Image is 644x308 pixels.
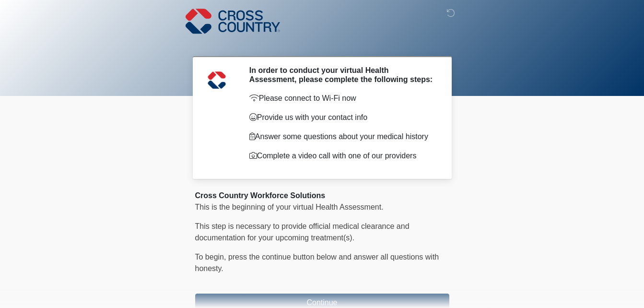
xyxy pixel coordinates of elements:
span: This step is necessary to provide official medical clearance and documentation for your upcoming ... [195,222,410,242]
h1: ‎ ‎ ‎ [188,35,457,52]
div: Cross Country Workforce Solutions [195,190,449,201]
span: To begin, ﻿﻿﻿﻿﻿﻿﻿﻿﻿﻿﻿﻿press the continue button below and answer all questions with honesty. [195,253,439,272]
p: Please connect to Wi-Fi now [249,93,435,104]
p: Answer some questions about your medical history [249,131,435,142]
img: Cross Country Logo [186,7,281,35]
span: This is the beginning of your virtual Health Assessment. [195,203,384,211]
p: Provide us with your contact info [249,112,435,123]
h2: In order to conduct your virtual Health Assessment, please complete the following steps: [249,66,435,84]
p: Complete a video call with one of our providers [249,150,435,162]
img: Agent Avatar [202,66,231,95]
